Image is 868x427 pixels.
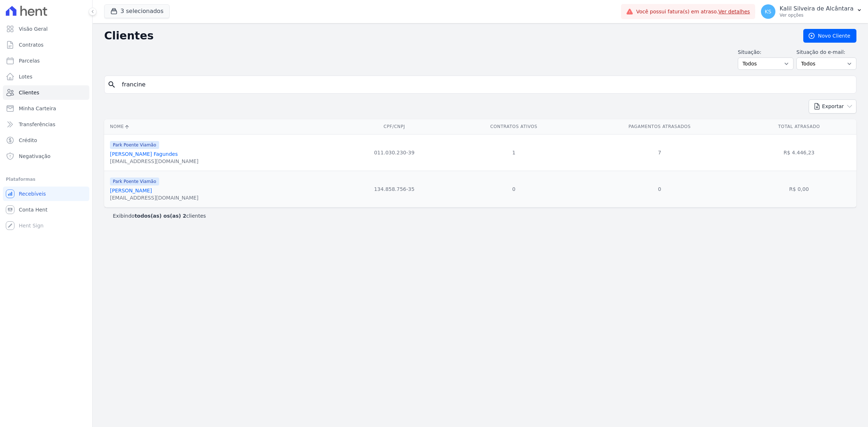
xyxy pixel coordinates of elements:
a: Ver detalhes [718,9,750,14]
span: Lotes [19,73,33,80]
a: Contratos [3,38,89,52]
a: Visão Geral [3,22,89,36]
div: [EMAIL_ADDRESS][DOMAIN_NAME] [110,194,199,201]
a: Novo Cliente [803,29,856,43]
td: 134.858.756-35 [339,171,450,207]
td: R$ 4.446,23 [742,134,857,171]
button: 3 selecionados [104,4,170,18]
div: Plataformas [6,175,86,184]
h2: Clientes [104,29,792,42]
td: 0 [450,171,578,207]
input: Buscar por nome, CPF ou e-mail [118,77,853,92]
td: R$ 0,00 [742,171,857,207]
span: Clientes [19,89,39,96]
span: Contratos [19,41,43,48]
span: Transferências [19,121,55,128]
td: 0 [578,171,742,207]
a: Lotes [3,69,89,84]
span: Conta Hent [19,206,47,213]
th: Pagamentos Atrasados [578,119,742,134]
button: KS Kalil Silveira de Alcântara Ver opções [755,1,868,22]
td: 1 [450,134,578,171]
span: Você possui fatura(s) em atraso. [636,8,750,16]
p: Exibindo clientes [113,212,206,219]
a: Recebíveis [3,187,89,201]
th: Total Atrasado [742,119,857,134]
p: Kalil Silveira de Alcântara [780,5,854,12]
a: Conta Hent [3,202,89,217]
span: Parcelas [19,57,40,64]
span: Park Poente Viamão [110,178,159,185]
a: Parcelas [3,54,89,68]
p: Ver opções [780,12,854,18]
a: Negativação [3,149,89,163]
i: search [107,80,116,89]
th: CPF/CNPJ [339,119,450,134]
td: 7 [578,134,742,171]
span: Visão Geral [19,25,48,33]
span: KS [765,9,771,14]
span: Recebíveis [19,190,46,197]
a: Transferências [3,117,89,132]
th: Contratos Ativos [450,119,578,134]
th: Nome [104,119,339,134]
a: Minha Carteira [3,101,89,116]
b: todos(as) os(as) 2 [135,213,186,219]
label: Situação: [738,48,793,56]
span: Negativação [19,153,51,160]
span: Park Poente Viamão [110,141,159,149]
a: [PERSON_NAME] Fagundes [110,151,178,157]
span: Crédito [19,137,37,144]
label: Situação do e-mail: [796,48,856,56]
a: [PERSON_NAME] [110,188,152,193]
button: Exportar [809,99,856,114]
a: Crédito [3,133,89,148]
span: Minha Carteira [19,105,56,112]
td: 011.030.230-39 [339,134,450,171]
div: [EMAIL_ADDRESS][DOMAIN_NAME] [110,158,199,165]
a: Clientes [3,85,89,100]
